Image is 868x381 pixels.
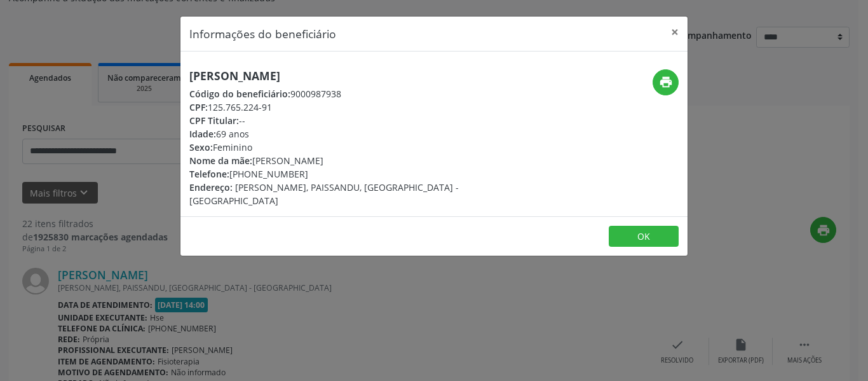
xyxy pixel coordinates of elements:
[189,181,459,207] span: [PERSON_NAME], PAISSANDU, [GEOGRAPHIC_DATA] - [GEOGRAPHIC_DATA]
[653,69,679,95] button: print
[189,25,336,42] h5: Informações do beneficiário
[189,88,290,100] span: Código do beneficiário:
[189,114,239,127] span: CPF Titular:
[189,127,510,141] div: 69 anos
[609,226,679,247] button: OK
[189,155,252,167] span: Nome da mãe:
[189,154,510,167] div: [PERSON_NAME]
[659,75,673,89] i: print
[189,181,233,193] span: Endereço:
[189,141,213,153] span: Sexo:
[189,87,510,100] div: 9000987938
[189,168,229,180] span: Telefone:
[189,114,510,127] div: --
[189,69,510,83] h5: [PERSON_NAME]
[189,128,216,140] span: Idade:
[189,101,208,113] span: CPF:
[662,17,688,48] button: Close
[189,141,510,154] div: Feminino
[189,100,510,114] div: 125.765.224-91
[189,167,510,181] div: [PHONE_NUMBER]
